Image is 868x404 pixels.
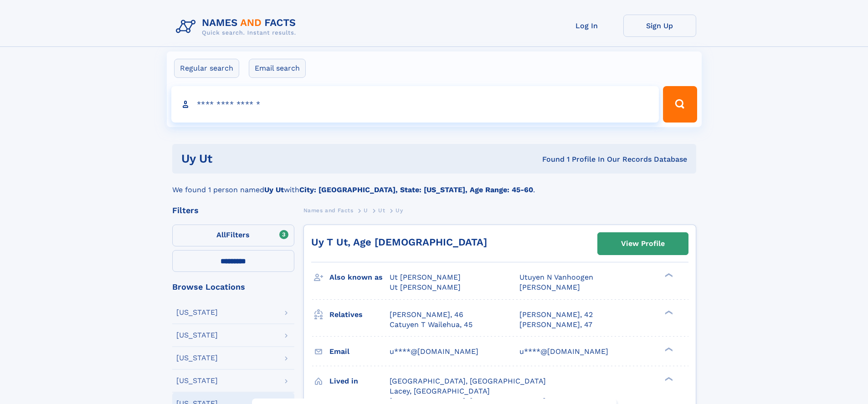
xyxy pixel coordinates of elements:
span: Utuyen N Vanhoogen [519,273,593,281]
div: Browse Locations [172,283,294,291]
span: Lacey, [GEOGRAPHIC_DATA] [390,387,490,395]
input: search input [171,86,659,123]
a: [PERSON_NAME], 42 [519,310,593,320]
a: Log In [550,15,623,37]
div: ❯ [663,376,673,382]
h1: uy ut [181,153,377,164]
label: Filters [172,225,294,246]
button: Search Button [663,86,697,123]
a: Sign Up [623,15,696,37]
a: Ut [378,205,385,216]
span: [PERSON_NAME] [519,283,580,291]
a: Catuyen T Wailehua, 45 [390,320,473,330]
div: [US_STATE] [176,354,218,362]
div: [US_STATE] [176,332,218,339]
a: U [364,205,368,216]
span: Uy [395,207,403,214]
div: Filters [172,206,294,215]
a: [PERSON_NAME], 47 [519,320,592,330]
h3: Relatives [329,307,390,322]
div: ❯ [663,272,673,278]
h3: Email [329,344,390,359]
b: Uy Ut [264,185,284,194]
span: Ut [PERSON_NAME] [390,273,461,281]
a: Uy T Ut, Age [DEMOGRAPHIC_DATA] [311,236,487,248]
span: [GEOGRAPHIC_DATA], [GEOGRAPHIC_DATA] [390,377,546,385]
span: Ut [378,207,385,214]
img: Logo Names and Facts [172,15,303,39]
span: U [364,207,368,214]
div: Found 1 Profile In Our Records Database [377,154,687,164]
a: Names and Facts [303,205,354,216]
div: ❯ [663,346,673,352]
div: View Profile [621,233,665,254]
h3: Lived in [329,373,390,389]
label: Email search [249,59,306,78]
a: [PERSON_NAME], 46 [390,310,463,320]
div: [US_STATE] [176,377,218,384]
div: We found 1 person named with . [172,174,696,195]
label: Regular search [174,59,239,78]
span: All [216,230,226,239]
div: ❯ [663,309,673,315]
div: [US_STATE] [176,309,218,316]
h3: Also known as [329,270,390,285]
b: City: [GEOGRAPHIC_DATA], State: [US_STATE], Age Range: 45-60 [299,185,533,194]
a: View Profile [598,233,688,255]
span: Ut [PERSON_NAME] [390,283,461,291]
